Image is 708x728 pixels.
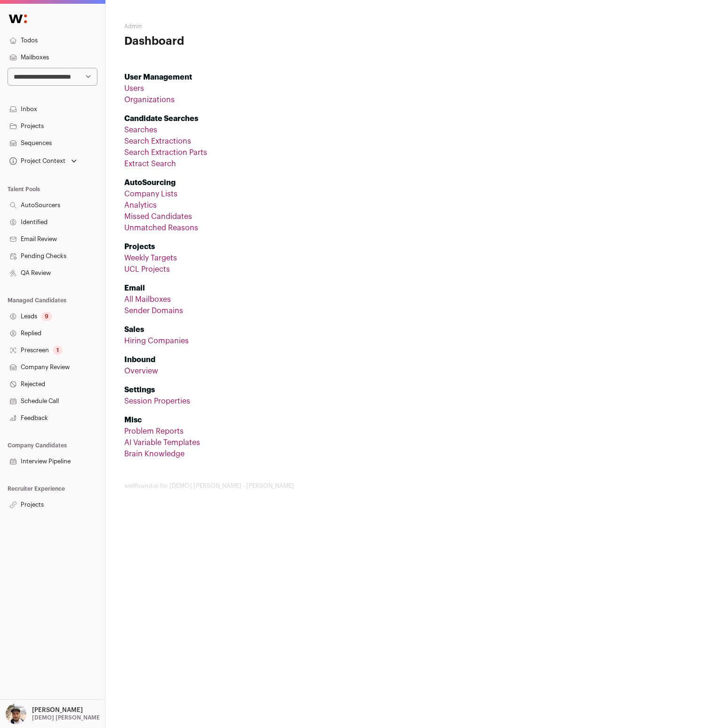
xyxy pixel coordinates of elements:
[124,243,155,251] strong: Projects
[124,73,192,81] strong: User Management
[124,450,185,458] a: Brain Knowledge
[124,213,192,220] a: Missed Candidates
[124,254,177,262] a: Weekly Targets
[6,704,26,724] img: 12689830-medium_jpg
[53,346,63,355] div: 1
[124,179,176,186] strong: AutoSourcing
[124,284,145,292] strong: Email
[124,439,200,446] a: AI Variable Templates
[124,416,142,424] strong: Misc
[124,428,184,435] a: Problem Reports
[124,307,183,315] a: Sender Domains
[124,138,191,145] a: Search Extractions
[124,367,158,375] a: Overview
[124,149,207,156] a: Search Extraction Parts
[124,160,176,168] a: Extract Search
[124,266,170,273] a: UCL Projects
[124,85,144,92] a: Users
[8,154,79,168] button: Open dropdown
[124,397,190,405] a: Session Properties
[124,126,157,134] a: Searches
[124,296,171,303] a: All Mailboxes
[4,704,101,724] button: Open dropdown
[124,96,175,104] a: Organizations
[124,115,198,122] strong: Candidate Searches
[124,337,189,345] a: Hiring Companies
[124,386,155,394] strong: Settings
[124,482,689,490] footer: wellfound:ai for [DEMO] [PERSON_NAME] - [PERSON_NAME]
[124,202,157,209] a: Analytics
[124,34,313,49] h1: Dashboard
[32,714,102,721] p: [DEMO] [PERSON_NAME]
[124,326,144,333] strong: Sales
[41,312,52,321] div: 9
[124,356,155,364] strong: Inbound
[8,157,65,165] div: Project Context
[124,224,198,232] a: Unmatched Reasons
[124,190,177,198] a: Company Lists
[32,706,83,714] p: [PERSON_NAME]
[4,9,32,28] img: Wellfound
[124,23,313,30] h2: Admin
